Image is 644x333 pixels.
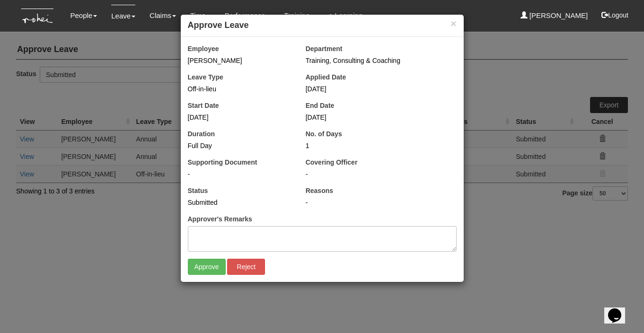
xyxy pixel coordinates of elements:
label: Reasons [306,186,333,195]
label: Start Date [188,101,219,110]
div: [DATE] [306,113,409,122]
label: Status [188,186,208,195]
div: Submitted [188,198,291,207]
input: Approve [188,259,226,275]
label: Approver's Remarks [188,214,252,224]
label: Supporting Document [188,158,257,167]
label: Covering Officer [306,158,358,167]
div: Training, Consulting & Coaching [306,56,457,65]
label: Leave Type [188,72,223,82]
label: Employee [188,44,219,53]
label: No. of Days [306,129,342,139]
input: Reject [227,259,265,275]
div: - [306,198,457,207]
label: Department [306,44,343,53]
div: [DATE] [188,113,291,122]
b: Approve Leave [188,20,249,30]
div: Off-in-lieu [188,84,291,94]
div: - [306,169,457,179]
div: [DATE] [306,84,409,94]
label: End Date [306,101,335,110]
div: 1 [306,141,409,150]
label: Applied Date [306,72,346,82]
div: - [188,169,291,179]
button: × [450,18,456,28]
div: [PERSON_NAME] [188,56,291,65]
iframe: chat widget [604,295,635,324]
div: Full Day [188,141,291,150]
label: Duration [188,129,215,139]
